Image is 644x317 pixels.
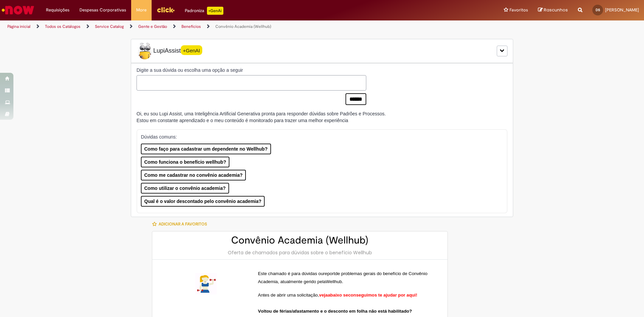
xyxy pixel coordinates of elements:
span: de problemas gerais do benefício de Convênio Academia, atualmente gerido pela [258,271,429,284]
span: LupiAssist [137,43,202,59]
img: click_logo_yellow_360x200.png [157,5,175,15]
span: Favoritos [509,7,528,13]
span: Requisições [46,7,69,13]
img: Lupi [137,43,153,59]
span: Voltou de férias/afastamento e o desconto em folha não está habilitado? [258,309,412,314]
span: veja [319,293,328,298]
span: +GenAI [181,45,202,55]
span: [PERSON_NAME] [605,7,639,13]
button: Como utilizar o convênio academia? [141,183,229,194]
span: More [136,7,147,13]
span: . [342,279,343,284]
img: ServiceNow [1,3,35,17]
button: Como faço para cadastrar um dependente no Wellhub? [141,144,271,154]
button: Como funciona o benefício wellhub? [141,157,229,167]
div: Oferta de chamados para dúvidas sobre o benefício Wellhub [159,249,441,256]
span: DS [596,8,600,12]
span: Este chamado é para dúvidas ou [258,271,323,276]
button: Qual é o valor descontado pelo convênio academia? [141,196,265,207]
span: ntes de abrir uma solicitação, [261,293,319,298]
span: Adicionar a Favoritos [159,221,207,227]
span: A [258,293,261,298]
p: Dúvidas comuns: [141,134,494,140]
label: Digite a sua dúvida ou escolha uma opção a seguir [137,67,366,73]
div: Padroniza [185,7,223,15]
a: Todos os Catálogos [45,24,80,29]
button: Como me cadastrar no convênio academia? [141,170,246,180]
a: Página inicial [7,24,31,29]
span: Wellhub [326,279,342,284]
span: conseguimos te ajudar por aqui! [348,293,417,298]
ul: Trilhas de página [5,20,424,33]
div: LupiLupiAssist+GenAI [131,39,513,63]
span: Despesas Corporativas [79,7,126,13]
span: abaixo se [328,293,348,298]
span: report [323,271,335,276]
a: Gente e Gestão [138,24,167,29]
div: Oi, eu sou Lupi Assist, uma Inteligência Artificial Generativa pronta para responder dúvidas sobr... [137,110,386,124]
button: Adicionar a Favoritos [152,217,211,231]
a: Service Catalog [95,24,124,29]
span: Rascunhos [544,7,568,13]
h2: Convênio Academia (Wellhub) [159,235,441,246]
a: Rascunhos [538,7,568,13]
a: Convênio Academia (Wellhub) [215,24,271,29]
a: Benefícios [181,24,201,29]
p: +GenAi [207,7,223,15]
img: Convênio Academia (Wellhub) [195,273,217,295]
